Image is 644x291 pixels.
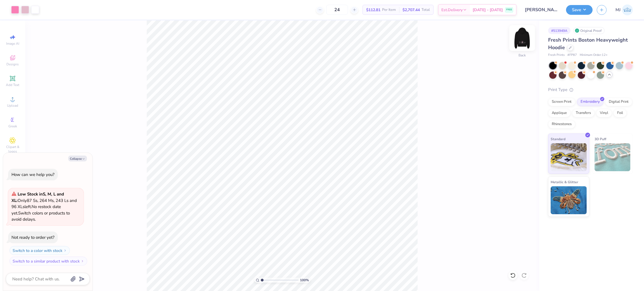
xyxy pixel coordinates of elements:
span: Standard [551,136,565,142]
div: Embroidery [577,98,603,106]
span: Total [422,7,430,13]
span: FREE [506,8,512,12]
img: Mark Joshua Mullasgo [622,4,633,15]
span: Only 87 Ss, 264 Ms, 243 Ls and 96 XLs left. Switch colors or products to avoid delays. [11,191,77,222]
div: # 513949A [548,27,570,34]
button: Save [566,5,593,15]
div: Print Type [548,87,633,93]
a: MJ [615,4,633,15]
span: 100 % [300,278,309,283]
button: Switch to a similar product with stock [10,257,87,266]
span: Clipart & logos [3,145,22,154]
span: MJ [615,7,621,13]
span: # FP87 [567,53,577,58]
div: Rhinestones [548,120,575,128]
span: Fresh Prints Boston Heavyweight Hoodie [548,37,628,51]
div: Not ready to order yet? [11,235,55,240]
img: 3D Puff [595,143,631,171]
div: Original Proof [573,27,605,34]
span: $2,707.44 [402,7,420,13]
div: Foil [614,109,627,117]
div: Transfers [572,109,595,117]
img: Switch to a similar product with stock [81,259,84,263]
div: Digital Print [605,98,632,106]
img: Metallic & Glitter [551,186,587,214]
div: Screen Print [548,98,575,106]
span: Image AI [6,41,19,46]
span: 3D Puff [595,136,606,142]
button: Switch to a color with stock [10,246,70,255]
div: Vinyl [596,109,612,117]
input: Untitled Design [521,4,562,15]
span: Fresh Prints [548,53,565,58]
span: Greek [8,124,17,128]
span: [DATE] - [DATE] [473,7,503,13]
span: Per Item [382,7,396,13]
button: Collapse [68,156,87,161]
span: Add Text [6,83,19,87]
span: Designs [6,62,19,66]
span: Minimum Order: 12 + [580,53,608,58]
span: Upload [7,103,18,108]
img: Standard [551,143,587,171]
div: How can we help you? [11,172,55,177]
span: Metallic & Glitter [551,179,578,185]
span: Est. Delivery [441,7,463,13]
input: – – [326,5,348,15]
img: Switch to a color with stock [63,249,67,252]
div: Applique [548,109,570,117]
span: $112.81 [366,7,380,13]
span: No restock date yet. [11,204,61,216]
img: Back [511,27,533,49]
strong: Low Stock in S, M, L and XL : [11,191,64,203]
div: Back [518,53,526,58]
